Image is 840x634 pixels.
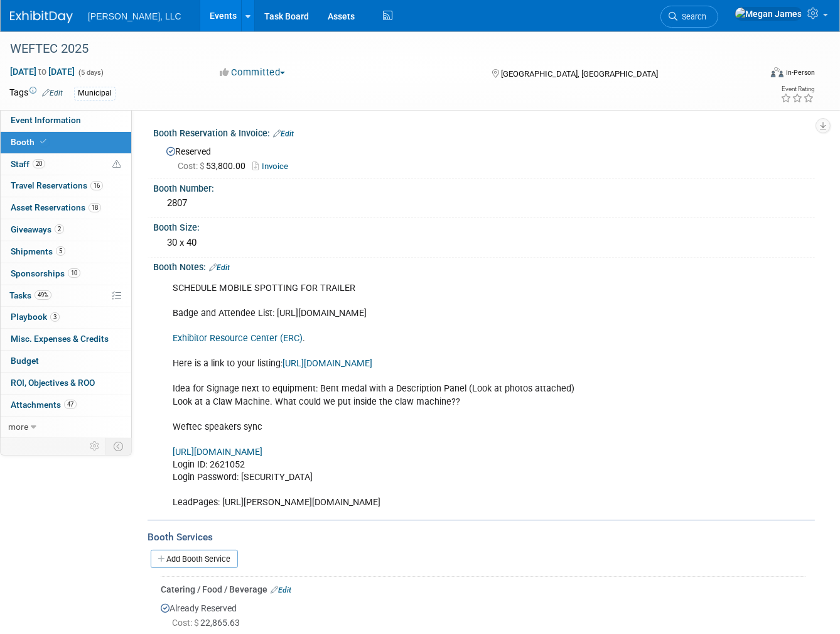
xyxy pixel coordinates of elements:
a: [URL][DOMAIN_NAME] [173,447,262,457]
div: Event Format [696,65,815,84]
a: Invoice [252,161,294,171]
span: to [36,67,48,77]
div: Booth Reservation & Invoice: [153,124,815,140]
span: [DATE] [DATE] [9,66,75,77]
span: Misc. Expenses & Credits [11,334,109,344]
td: Toggle Event Tabs [106,438,132,454]
span: [GEOGRAPHIC_DATA], [GEOGRAPHIC_DATA] [501,69,658,79]
a: Misc. Expenses & Credits [1,329,131,350]
span: Cost: $ [178,161,206,171]
span: 3 [50,312,60,322]
a: Staff20 [1,154,131,175]
span: Sponsorships [11,268,80,278]
a: Event Information [1,110,131,131]
a: Edit [271,586,291,594]
span: 16 [90,181,103,190]
img: Megan James [735,7,802,21]
a: Exhibitor Resource Center (ERC) [173,333,303,344]
a: Edit [273,129,294,138]
a: Playbook3 [1,307,131,328]
span: 49% [35,290,51,300]
span: Travel Reservations [11,180,103,190]
span: more [8,422,28,432]
a: ROI, Objectives & ROO [1,373,131,394]
a: Shipments5 [1,241,131,263]
i: Booth reservation complete [40,138,46,145]
span: Potential Scheduling Conflict -- at least one attendee is tagged in another overlapping event. [112,159,121,170]
div: SCHEDULE MOBILE SPOTTING FOR TRAILER Badge and Attendee List: [URL][DOMAIN_NAME] . Here is a link... [164,276,686,515]
span: ROI, Objectives & ROO [11,378,95,388]
span: Shipments [11,246,65,256]
div: Reserved [163,142,805,173]
span: Search [677,12,706,21]
span: Event Information [11,115,81,125]
span: Playbook [11,312,60,322]
div: WEFTEC 2025 [6,38,746,60]
div: Booth Services [148,530,815,544]
span: Budget [11,356,39,366]
span: Giveaways [11,224,64,234]
span: Asset Reservations [11,202,101,212]
span: 18 [89,203,101,212]
div: Catering / Food / Beverage [161,583,805,596]
a: Budget [1,351,131,372]
span: Tasks [9,290,51,300]
div: Event Rating [780,86,814,92]
span: 5 [56,246,65,256]
span: 2 [55,224,64,234]
td: Personalize Event Tab Strip [84,438,106,454]
a: Add Booth Service [151,550,238,568]
td: Tags [9,86,63,101]
a: [URL][DOMAIN_NAME] [283,358,372,369]
span: 20 [33,159,45,168]
img: Format-Inperson.png [771,67,783,77]
span: 22,865.63 [172,618,245,628]
span: Attachments [11,400,77,410]
a: Search [660,6,718,28]
a: Giveaways2 [1,219,131,241]
a: Sponsorships10 [1,263,131,285]
span: Booth [11,137,49,147]
div: Booth Number: [153,179,815,195]
div: In-Person [785,68,815,77]
span: Staff [11,159,45,169]
a: Edit [209,263,230,272]
a: Asset Reservations18 [1,197,131,219]
a: Booth [1,132,131,153]
a: Attachments47 [1,395,131,416]
span: (5 days) [77,68,104,77]
a: more [1,417,131,438]
img: ExhibitDay [10,11,73,23]
span: 47 [64,400,77,409]
span: 53,800.00 [178,161,250,171]
div: Municipal [74,87,116,100]
a: Tasks49% [1,285,131,307]
a: Edit [42,89,63,97]
div: 30 x 40 [163,233,805,253]
a: Travel Reservations16 [1,175,131,197]
button: Committed [215,66,290,79]
div: 2807 [163,194,805,213]
span: [PERSON_NAME], LLC [88,11,181,21]
span: Cost: $ [172,618,200,628]
div: Booth Size: [153,218,815,234]
div: Booth Notes: [153,258,815,274]
span: 10 [68,268,80,278]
